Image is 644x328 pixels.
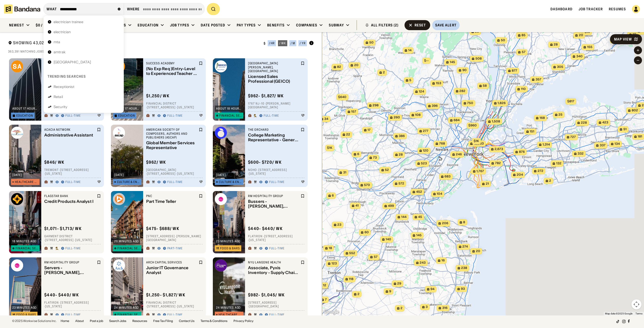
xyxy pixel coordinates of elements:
img: PNC logo [113,193,125,205]
img: American Society of Composers, Authors and Publishers (ASCAP) logo [113,127,125,139]
span: 782 [495,161,501,165]
img: The Orchard logo [215,127,227,139]
span: 499 [388,204,394,208]
div: American Society of Composers, Authors and Publishers (ASCAP) [146,128,198,139]
div: Full-time [65,247,81,251]
span: 20 [579,33,583,37]
span: 508 [475,57,482,61]
div: Full-time [65,313,81,317]
div: Retail [54,95,63,99]
span: 17 [368,128,371,132]
div: electrician trainee [54,20,83,24]
a: Resumes [609,7,626,11]
span: 29 [475,30,479,34]
div: [GEOGRAPHIC_DATA] · [STREET_ADDRESS] · [US_STATE] [146,168,203,176]
span: 118 [349,277,353,281]
a: Resources [132,319,147,322]
a: Dashboard [550,7,573,11]
span: 2 [400,306,403,310]
img: GEICO Morris Plains, NJ logo [215,60,227,72]
a: Terms (opens in new tab) [635,312,642,315]
span: 572 [398,181,404,186]
span: 104 [633,32,638,37]
span: 29 [397,282,401,286]
span: 2 [383,70,385,75]
img: Bandana logotype [4,5,40,14]
div: Flatiron · [STREET_ADDRESS] · [US_STATE] [248,234,305,242]
div: Full-time [65,114,81,118]
a: Post a job [90,319,103,322]
span: Map data ©2025 Google [605,312,632,315]
div: Financial District · [STREET_ADDRESS] · [US_STATE] [146,102,203,109]
div: / yr [300,42,306,45]
span: 14 [408,48,412,53]
span: 110 [521,87,526,91]
div: Subway [329,23,344,27]
div: Healthcare & Mental Health [15,180,38,183]
div: Global Member Services Representative [146,140,198,150]
span: 57 [374,255,378,259]
div: Security [54,105,67,109]
img: Acacia Network logo [11,127,23,139]
a: Contact Us [179,319,194,322]
button: Map camera controls [631,299,641,309]
span: 423 [602,120,608,125]
span: 2 [549,179,551,183]
div: Showing 43,023 Verified Jobs [8,40,260,46]
div: Where [127,7,140,11]
div: (No Exp Req )Entry-Level to Experienced Teacher - [GEOGRAPHIC_DATA] [146,66,198,76]
div: amtrak [54,50,65,54]
div: Benefits [267,23,285,27]
div: Bussers - [PERSON_NAME], [GEOGRAPHIC_DATA] [248,199,300,209]
div: Reset [415,23,426,27]
a: Terms & Conditions [200,319,227,322]
span: 1,767 [476,169,484,173]
a: Open this area in Google Maps (opens a new window) [323,309,340,315]
span: 50 [369,40,374,45]
span: 50 [501,38,505,42]
span: 228 [581,121,587,125]
span: 1,314 [543,143,550,147]
div: 24 minutes ago [216,306,241,309]
a: Home [61,319,69,322]
span: $1k [327,146,332,150]
a: Search Jobs [109,319,126,322]
span: 523 [421,161,427,166]
span: 21 [486,182,489,186]
span: $640 [338,95,346,99]
div: 1767 NJ-10 · [PERSON_NAME][GEOGRAPHIC_DATA] [248,102,305,109]
span: $1k [585,30,590,34]
div: [GEOGRAPHIC_DATA] [54,60,91,64]
span: 181 [638,134,642,139]
span: 8 [463,220,465,224]
span: 108 [415,113,421,117]
span: 876 [519,150,525,154]
div: 24 minutes ago [114,306,139,309]
div: College Marketing Representative - General Location [248,133,300,142]
div: NYU Langone Health [248,260,300,264]
span: 683 [445,174,451,179]
span: 206 [442,221,448,225]
span: 272 [538,169,543,173]
img: Arch Capital Services logo [113,259,125,271]
div: / hr [269,42,275,45]
span: 238 [461,266,467,270]
span: 305 [557,65,563,69]
div: Education [138,23,158,27]
span: 386 [399,134,405,138]
span: $1k [474,139,479,143]
a: Privacy Policy [233,319,254,322]
a: About [75,319,84,322]
div: $ 440 - $440 / wk [44,292,79,298]
span: 570 [364,183,370,187]
div: $ 440 - $440 / wk [248,226,283,231]
span: 104 [437,192,442,196]
div: Pay Types [237,23,256,27]
span: 1,508 [492,119,500,124]
span: 340 [576,54,583,59]
div: $ [264,41,266,45]
span: 153 [436,81,441,85]
span: 768 [439,142,445,146]
div: Financial Services [117,247,140,250]
div: about 17 hours ago [114,107,140,110]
